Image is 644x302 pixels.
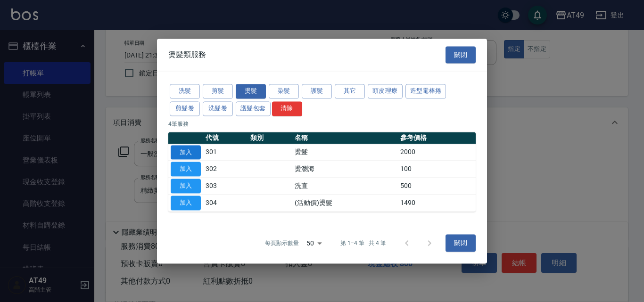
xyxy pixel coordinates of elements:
td: 洗直 [292,178,398,195]
button: 加入 [171,145,201,160]
button: 清除 [272,101,302,116]
th: 名稱 [292,132,398,144]
td: 304 [203,195,248,212]
p: 第 1–4 筆 共 4 筆 [340,239,386,247]
button: 加入 [171,162,201,177]
td: 2000 [398,144,476,161]
p: 每頁顯示數量 [265,239,299,247]
button: 染髮 [269,84,299,98]
button: 剪髮卷 [170,101,200,116]
button: 加入 [171,196,201,210]
div: 50 [303,230,325,256]
td: 500 [398,178,476,195]
button: 關閉 [446,235,476,252]
button: 燙髮 [236,84,266,98]
th: 參考價格 [398,132,476,144]
button: 洗髮卷 [203,101,233,116]
td: 燙髮 [292,144,398,161]
button: 關閉 [446,46,476,64]
th: 代號 [203,132,248,144]
button: 護髮 [302,84,332,98]
td: 301 [203,144,248,161]
button: 造型電棒捲 [405,84,446,98]
td: 303 [203,178,248,195]
td: (活動價)燙髮 [292,195,398,212]
span: 燙髮類服務 [168,50,206,59]
button: 其它 [335,84,365,98]
td: 燙瀏海 [292,161,398,178]
button: 剪髮 [203,84,233,98]
button: 護髮包套 [236,101,271,116]
td: 1490 [398,195,476,212]
button: 頭皮理療 [368,84,403,98]
td: 302 [203,161,248,178]
button: 加入 [171,179,201,193]
td: 100 [398,161,476,178]
p: 4 筆服務 [168,120,476,128]
button: 洗髮 [170,84,200,98]
th: 類別 [248,132,293,144]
